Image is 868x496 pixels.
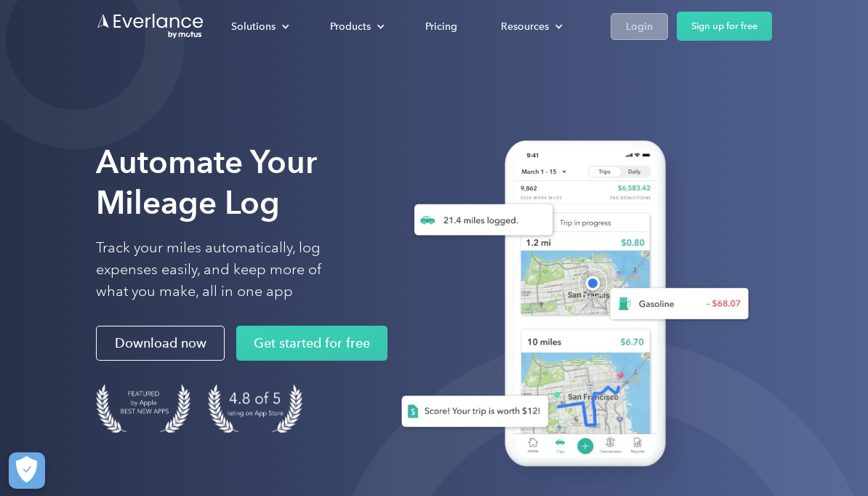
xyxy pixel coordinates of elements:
[96,143,317,222] strong: Automate Your Mileage Log
[316,14,396,39] div: Products
[378,125,760,488] img: Everlance, mileage tracker app, expense tracking app
[486,14,574,39] div: Resources
[330,17,371,36] div: Products
[96,326,225,361] a: Download now
[208,384,302,433] img: 4.9 out of 5 stars on the app store
[411,14,472,39] a: Pricing
[611,13,668,40] a: Login
[96,237,343,303] p: Track your miles automatically, log expenses easily, and keep more of what you make, all in one app
[236,326,387,361] a: Get started for free
[231,17,276,36] div: Solutions
[9,452,45,489] button: Cookies Settings
[96,384,190,433] img: Badge for Featured by Apple Best New Apps
[677,12,772,41] a: Sign up for free
[217,14,301,39] div: Solutions
[626,17,653,36] div: Login
[501,17,549,36] div: Resources
[96,12,205,40] a: Go to homepage
[425,17,457,36] div: Pricing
